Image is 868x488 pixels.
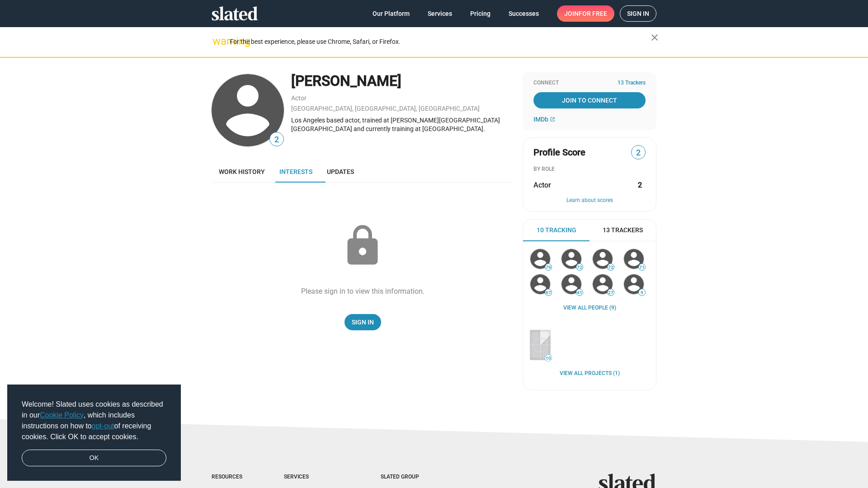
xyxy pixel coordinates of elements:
mat-icon: close [649,32,660,43]
a: Interests [272,161,320,183]
button: Learn about scores [533,197,646,204]
a: View all People (9) [563,305,616,312]
span: 13 Trackers [603,226,643,235]
span: Successes [509,5,539,22]
a: [GEOGRAPHIC_DATA], [GEOGRAPHIC_DATA], [GEOGRAPHIC_DATA] [291,105,480,112]
span: Welcome! Slated uses cookies as described in our , which includes instructions on how to of recei... [22,399,166,442]
a: View all Projects (1) [560,370,620,377]
mat-icon: warning [212,36,223,47]
a: Cookie Policy [40,411,84,419]
div: For the best experience, please use Chrome, Safari, or Firefox. [230,36,651,48]
div: cookieconsent [7,385,181,481]
span: Join [564,5,607,22]
span: 13 Trackers [618,80,646,87]
a: Actor [291,94,307,102]
a: Successes [501,5,546,22]
span: 67 [545,290,552,296]
a: Our Platform [365,5,417,22]
span: Interests [279,168,312,175]
div: Services [284,474,344,481]
a: Updates [320,161,361,183]
span: 71 [639,265,645,270]
span: 27 [608,290,614,296]
mat-icon: open_in_new [550,117,555,122]
a: Join To Connect [533,92,646,108]
span: Profile Score [533,146,585,159]
div: BY ROLE [533,166,646,173]
div: Connect [533,80,646,87]
div: Please sign in to view this information. [301,286,425,296]
a: IMDb [533,116,555,123]
span: Updates [327,168,354,175]
a: Pricing [463,5,498,22]
span: 41 [576,290,583,296]
a: Work history [212,161,272,183]
span: Our Platform [373,5,410,22]
span: 10 [545,356,552,361]
span: for free [579,5,607,22]
span: 72 [608,265,614,270]
div: Slated Group [381,474,442,481]
span: Pricing [470,5,491,22]
a: Joinfor free [557,5,614,22]
div: Resources [212,474,248,481]
span: IMDb [533,116,548,123]
a: dismiss cookie message [22,450,166,467]
span: 9 [639,290,645,296]
a: Sign In [344,314,381,330]
mat-icon: lock [340,223,385,268]
span: 79 [545,265,552,270]
span: 2 [632,147,645,159]
div: Los Angeles based actor, trained at [PERSON_NAME][GEOGRAPHIC_DATA] [GEOGRAPHIC_DATA] and currentl... [291,116,514,133]
span: Actor [533,180,551,190]
span: 2 [270,134,283,146]
span: Sign In [352,314,374,330]
strong: 2 [638,180,642,190]
span: Sign in [627,6,649,21]
a: Sign in [620,5,656,22]
span: Services [428,5,452,22]
span: Join To Connect [535,92,644,108]
a: Services [420,5,459,22]
a: opt-out [92,422,114,430]
span: 72 [576,265,583,270]
span: 10 Tracking [537,226,576,235]
span: Work history [219,168,265,175]
div: [PERSON_NAME] [291,71,514,91]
